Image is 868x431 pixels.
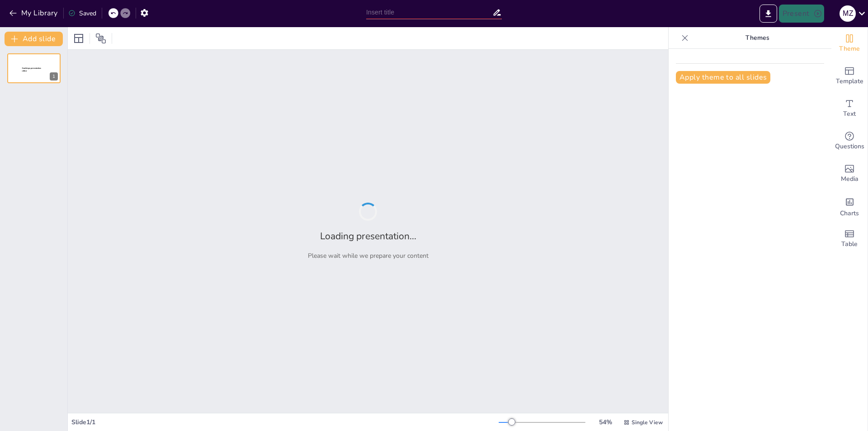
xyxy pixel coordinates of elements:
[22,67,41,72] span: Sendsteps presentation editor
[320,230,416,242] h2: Loading presentation...
[840,5,856,22] div: M Z
[831,223,868,255] div: Add a table
[71,31,86,46] div: Layout
[841,174,859,184] span: Media
[831,157,868,190] div: Add images, graphics, shapes or video
[831,92,868,125] div: Add text boxes
[759,5,777,23] button: Export to PowerPoint
[5,32,63,46] button: Add slide
[676,71,770,84] button: Apply theme to all slides
[366,6,492,19] input: Insert title
[841,239,858,249] span: Table
[7,6,61,20] button: My Library
[779,5,824,23] button: Present
[831,27,868,60] div: Change the overall theme
[831,190,868,223] div: Add charts and graphs
[68,9,96,18] div: Saved
[95,33,106,44] span: Position
[308,251,429,260] p: Please wait while we prepare your content
[692,27,822,49] p: Themes
[632,419,663,426] span: Single View
[843,109,856,119] span: Text
[831,60,868,92] div: Add ready made slides
[840,208,859,218] span: Charts
[840,5,856,23] button: M Z
[594,418,616,426] div: 54 %
[835,142,864,152] span: Questions
[50,72,58,81] div: 1
[7,53,61,83] div: 1
[831,125,868,157] div: Get real-time input from your audience
[836,76,863,86] span: Template
[839,44,860,54] span: Theme
[71,418,499,426] div: Slide 1 / 1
